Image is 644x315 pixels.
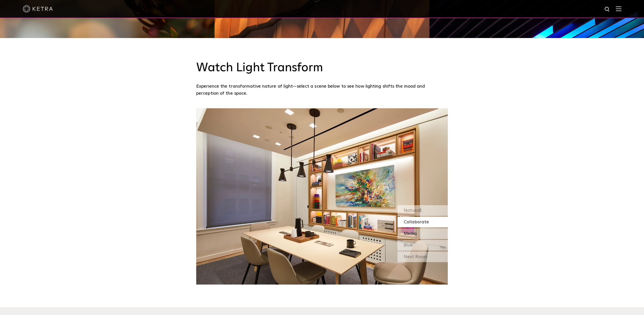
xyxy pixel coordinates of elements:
div: Next Room [397,252,448,262]
img: Hamburger%20Nav.svg [616,6,621,11]
h3: Watch Light Transform [196,61,448,75]
img: ketra-logo-2019-white [23,5,53,13]
img: search icon [604,6,611,13]
span: Natural [404,208,420,213]
img: SS-Desktop-CEC-05 [196,108,448,285]
p: Experience the transformative nature of light—select a scene below to see how lighting shifts the... [196,83,445,97]
span: Collaborate [404,220,429,224]
span: Blue [404,243,413,248]
span: Media [404,231,417,236]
